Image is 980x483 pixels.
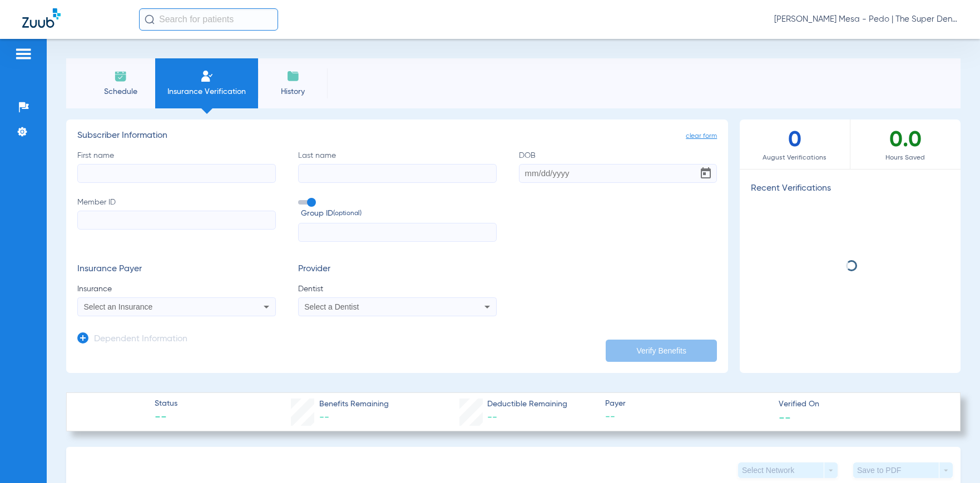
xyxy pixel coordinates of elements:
img: Manual Insurance Verification [200,69,214,83]
label: Member ID [77,197,276,242]
input: DOBOpen calendar [519,164,717,183]
h3: Provider [298,264,497,275]
h3: Recent Verifications [740,183,961,195]
input: Last name [298,164,497,183]
small: (optional) [333,208,362,220]
span: [PERSON_NAME] Mesa - Pedo | The Super Dentists [774,14,958,25]
span: Select a Dentist [304,302,359,311]
span: Deductible Remaining [487,399,567,410]
label: Last name [298,150,497,183]
span: August Verifications [740,152,849,163]
h3: Dependent Information [94,334,187,345]
span: Select an Insurance [84,302,153,311]
span: Dentist [298,283,497,295]
span: -- [779,411,791,423]
span: Payer [605,398,769,410]
span: Insurance [77,283,276,295]
span: -- [319,412,329,422]
button: Verify Benefits [606,340,717,362]
input: First name [77,164,276,183]
img: hamburger-icon [14,47,32,61]
span: Verified On [779,399,943,410]
button: Open calendar [695,162,717,185]
span: Benefits Remaining [319,399,389,410]
span: -- [605,410,769,424]
img: Schedule [114,69,127,83]
label: First name [77,150,276,183]
span: Status [155,398,177,410]
span: -- [487,412,497,422]
input: Member ID [77,211,276,230]
span: Schedule [94,86,147,97]
h3: Subscriber Information [77,131,717,142]
img: Search Icon [145,14,155,24]
span: -- [155,410,177,426]
span: Insurance Verification [164,86,250,97]
img: Zuub Logo [22,8,61,28]
span: History [266,86,319,97]
div: 0.0 [850,119,961,169]
span: Hours Saved [850,152,961,163]
span: clear form [686,131,717,142]
input: Search for patients [139,8,278,31]
span: Group ID [301,208,497,220]
div: 0 [740,119,850,169]
label: DOB [519,150,717,183]
h3: Insurance Payer [77,264,276,275]
img: History [286,69,300,83]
